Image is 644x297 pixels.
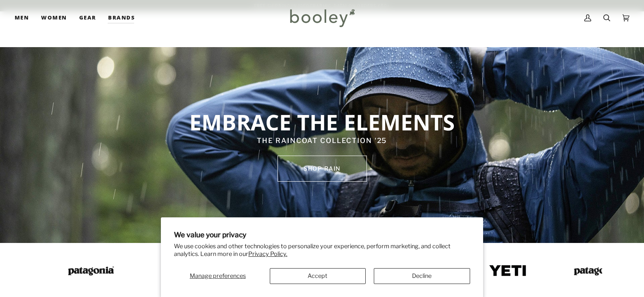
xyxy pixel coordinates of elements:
[15,14,29,22] span: Men
[270,268,366,284] button: Accept
[131,136,512,146] p: THE RAINCOAT COLLECTION '25
[374,268,470,284] button: Decline
[108,14,135,22] span: Brands
[41,14,67,22] span: Women
[190,272,246,280] span: Manage preferences
[174,243,470,258] p: We use cookies and other technologies to personalize your experience, perform marketing, and coll...
[174,268,261,284] button: Manage preferences
[278,156,367,182] a: SHOP rain
[131,108,512,135] p: EMBRACE THE ELEMENTS
[79,14,96,22] span: Gear
[174,230,470,239] h2: We value your privacy
[286,6,358,30] img: Booley
[248,250,287,258] a: Privacy Policy.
